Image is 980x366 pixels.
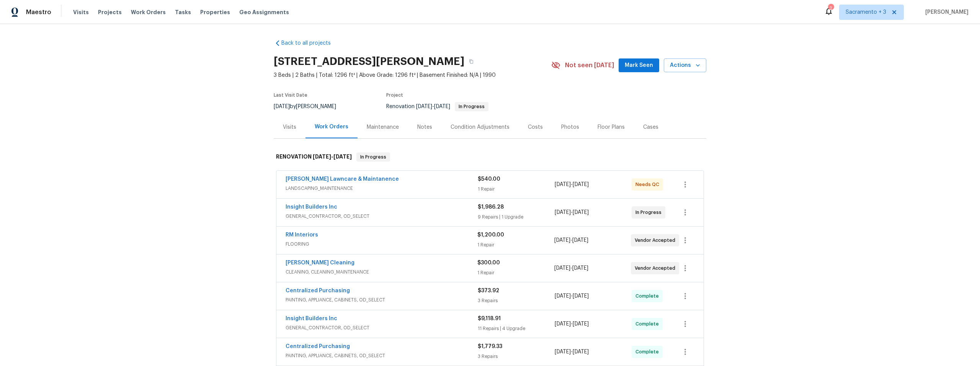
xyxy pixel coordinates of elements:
[386,93,403,97] span: Project
[417,123,432,131] div: Notes
[434,104,450,109] span: [DATE]
[635,209,665,216] span: In Progress
[554,238,570,243] span: [DATE]
[286,316,337,321] a: Insight Builders Inc
[283,123,296,131] div: Visits
[286,260,354,266] a: [PERSON_NAME] Cleaning
[555,292,589,300] span: -
[286,185,478,192] span: LANDSCAPING_MAINTENANCE
[478,213,555,221] div: 9 Repairs | 1 Upgrade
[286,240,477,248] span: FLOORING
[828,5,833,12] div: 2
[274,102,345,111] div: by [PERSON_NAME]
[274,145,706,169] div: RENOVATION [DATE]-[DATE]In Progress
[478,353,555,360] div: 3 Repairs
[313,154,352,159] span: -
[572,266,588,271] span: [DATE]
[416,104,432,109] span: [DATE]
[286,268,477,276] span: CLEANING, CLEANING_MAINTENANCE
[573,210,589,215] span: [DATE]
[573,293,589,299] span: [DATE]
[478,177,500,182] span: $540.00
[573,349,589,355] span: [DATE]
[239,8,289,16] span: Geo Assignments
[635,292,662,300] span: Complete
[276,152,352,162] h6: RENOVATION
[598,123,625,131] div: Floor Plans
[664,58,706,73] button: Actions
[477,260,500,266] span: $300.00
[286,344,350,349] a: Centralized Purchasing
[477,269,554,277] div: 1 Repair
[555,320,589,328] span: -
[274,39,347,47] a: Back to all projects
[635,320,662,328] span: Complete
[478,204,504,210] span: $1,986.28
[478,325,555,332] div: 11 Repairs | 4 Upgrade
[555,349,571,355] span: [DATE]
[635,181,662,188] span: Needs QC
[635,264,678,272] span: Vendor Accepted
[456,104,488,109] span: In Progress
[315,123,348,131] div: Work Orders
[635,236,678,244] span: Vendor Accepted
[573,182,589,187] span: [DATE]
[131,8,166,16] span: Work Orders
[274,93,307,97] span: Last Visit Date
[555,181,589,188] span: -
[357,153,389,161] span: In Progress
[175,10,191,15] span: Tasks
[555,210,571,215] span: [DATE]
[565,62,614,69] span: Not seen [DATE]
[286,232,318,238] a: RM Interiors
[274,71,551,79] span: 3 Beds | 2 Baths | Total: 1296 ft² | Above Grade: 1296 ft² | Basement Finished: N/A | 1990
[286,324,478,332] span: GENERAL_CONTRACTOR, OD_SELECT
[274,104,290,109] span: [DATE]
[528,123,543,131] div: Costs
[464,55,478,68] button: Copy Address
[286,177,399,182] a: [PERSON_NAME] Lawncare & Maintanence
[561,123,579,131] div: Photos
[619,58,659,73] button: Mark Seen
[286,204,337,210] a: Insight Builders Inc
[286,288,350,293] a: Centralized Purchasing
[478,344,502,349] span: $1,779.33
[573,321,589,327] span: [DATE]
[73,8,89,16] span: Visits
[554,264,588,272] span: -
[416,104,450,109] span: -
[555,348,589,356] span: -
[572,238,588,243] span: [DATE]
[200,8,230,16] span: Properties
[98,8,122,16] span: Projects
[478,297,555,304] div: 3 Repairs
[286,212,478,220] span: GENERAL_CONTRACTOR, OD_SELECT
[670,61,700,70] span: Actions
[478,288,499,293] span: $373.92
[477,241,554,249] div: 1 Repair
[555,182,571,187] span: [DATE]
[554,266,570,271] span: [DATE]
[386,104,488,109] span: Renovation
[333,154,352,159] span: [DATE]
[478,185,555,193] div: 1 Repair
[286,296,478,304] span: PAINTING, APPLIANCE, CABINETS, OD_SELECT
[477,232,504,238] span: $1,200.00
[451,123,510,131] div: Condition Adjustments
[846,8,886,16] span: Sacramento + 3
[286,352,478,360] span: PAINTING, APPLIANCE, CABINETS, OD_SELECT
[554,236,588,244] span: -
[555,209,589,216] span: -
[625,61,653,70] span: Mark Seen
[555,293,571,299] span: [DATE]
[313,154,331,159] span: [DATE]
[26,8,51,16] span: Maestro
[274,58,464,65] h2: [STREET_ADDRESS][PERSON_NAME]
[367,123,399,131] div: Maintenance
[478,316,501,321] span: $9,118.91
[643,123,658,131] div: Cases
[635,348,662,356] span: Complete
[922,8,969,16] span: [PERSON_NAME]
[555,321,571,327] span: [DATE]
